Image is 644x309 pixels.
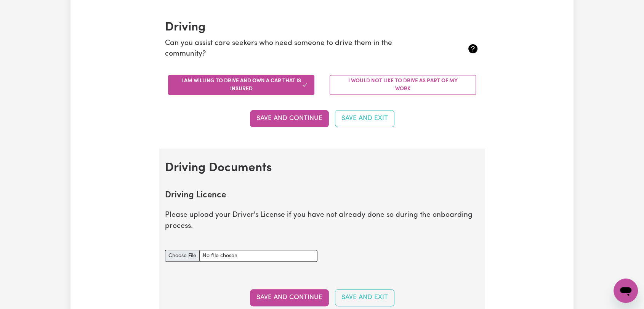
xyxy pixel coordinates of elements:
p: Can you assist care seekers who need someone to drive them in the community? [165,38,427,60]
button: I would not like to drive as part of my work [330,75,476,95]
h2: Driving Licence [165,191,479,201]
h2: Driving [165,20,479,35]
button: I am willing to drive and own a car that is insured [168,75,314,95]
button: Save and Exit [335,110,394,127]
iframe: Button to launch messaging window [614,279,638,303]
p: Please upload your Driver's License if you have not already done so during the onboarding process. [165,210,479,232]
button: Save and Continue [250,289,329,306]
h2: Driving Documents [165,161,479,175]
button: Save and Continue [250,110,329,127]
button: Save and Exit [335,289,394,306]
